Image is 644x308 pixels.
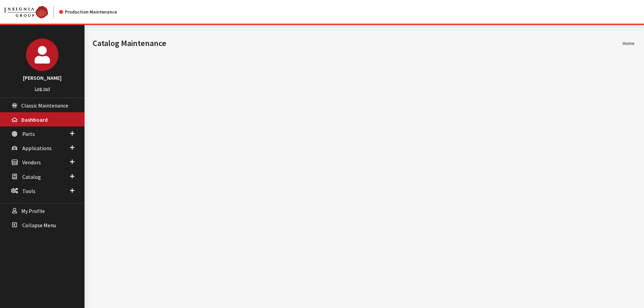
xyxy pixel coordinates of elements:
[21,116,48,123] span: Dashboard
[21,102,68,109] span: Classic Maintenance
[7,74,78,82] h3: [PERSON_NAME]
[21,208,45,214] span: My Profile
[59,8,117,16] div: Production Maintenance
[26,39,58,71] img: Cheyenne Dorton
[35,86,50,92] a: Log out
[22,131,35,137] span: Parts
[4,5,59,18] a: Insignia Group logo
[93,37,623,49] h1: Catalog Maintenance
[22,222,56,229] span: Collapse Menu
[623,40,635,47] li: Home
[4,6,48,18] img: Catalog Maintenance
[22,159,41,166] span: Vendors
[22,188,35,194] span: Tools
[22,145,52,151] span: Applications
[22,173,41,180] span: Catalog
